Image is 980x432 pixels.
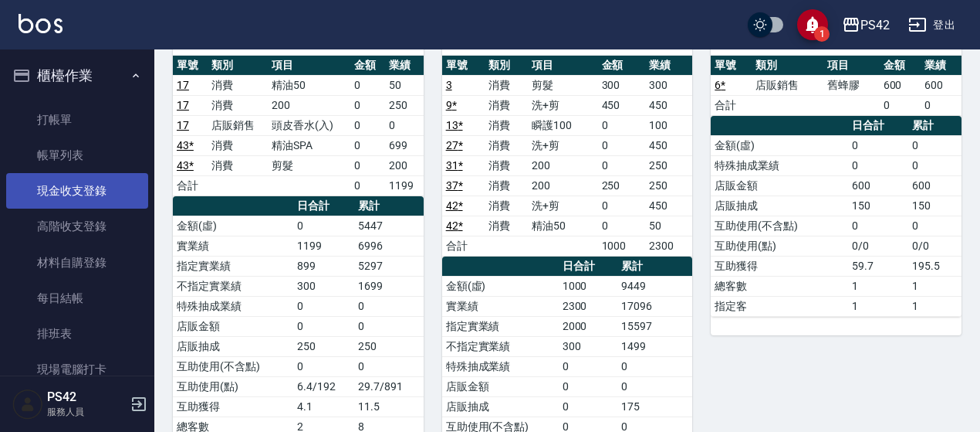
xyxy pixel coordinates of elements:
th: 類別 [485,56,528,76]
button: 櫃檯作業 [6,56,148,96]
td: 9449 [617,276,692,296]
a: 現金收支登錄 [6,173,148,209]
td: 互助獲得 [173,396,293,417]
td: 6.4/192 [293,376,354,396]
td: 600 [880,75,921,95]
td: 0/0 [908,236,961,256]
td: 4.1 [293,396,354,417]
td: 總客數 [711,276,847,296]
td: 互助使用(點) [711,236,847,256]
td: 0 [350,175,385,196]
td: 洗+剪 [528,95,598,115]
button: save [797,9,828,40]
td: 0 [350,135,385,155]
td: 450 [645,196,692,216]
td: 不指定實業績 [173,276,293,296]
td: 金額(虛) [173,216,293,236]
th: 項目 [268,56,350,76]
td: 1 [908,296,961,316]
td: 1199 [385,175,424,196]
td: 2300 [559,296,618,316]
th: 日合計 [293,196,354,216]
td: 0 [848,155,908,175]
td: 0 [354,356,424,376]
td: 0 [921,95,961,115]
td: 6996 [354,236,424,256]
td: 消費 [485,135,528,155]
td: 店販銷售 [208,115,268,135]
td: 剪髮 [528,75,598,95]
th: 日合計 [848,116,908,136]
img: Logo [19,14,63,33]
td: 600 [848,175,908,196]
table: a dense table [711,56,961,116]
td: 2300 [645,236,692,256]
td: 600 [908,175,961,196]
button: PS42 [836,9,896,41]
td: 250 [385,95,424,115]
td: 實業績 [442,296,559,316]
td: 特殊抽成業績 [711,155,847,175]
a: 打帳單 [6,102,148,138]
td: 店販抽成 [711,196,847,216]
td: 29.7/891 [354,376,424,396]
td: 600 [921,75,961,95]
h5: PS42 [47,389,126,405]
td: 消費 [485,155,528,175]
td: 17096 [617,296,692,316]
td: 450 [645,95,692,115]
a: 17 [177,99,189,111]
td: 店販抽成 [442,396,559,417]
th: 金額 [598,56,645,76]
td: 消費 [485,95,528,115]
a: 高階收支登錄 [6,209,148,244]
td: 消費 [485,115,528,135]
td: 店販金額 [173,316,293,336]
a: 17 [177,79,189,91]
a: 帳單列表 [6,138,148,173]
a: 材料自購登錄 [6,245,148,281]
th: 項目 [528,56,598,76]
th: 累計 [908,116,961,136]
td: 剪髮 [268,155,350,175]
a: 現場電腦打卡 [6,352,148,387]
td: 互助使用(不含點) [173,356,293,376]
td: 0 [598,155,645,175]
td: 0 [293,296,354,316]
td: 200 [528,175,598,196]
td: 金額(虛) [711,135,847,155]
td: 450 [645,135,692,155]
td: 899 [293,256,354,276]
a: 每日結帳 [6,281,148,316]
td: 0 [293,316,354,336]
td: 0 [559,376,618,396]
td: 精油50 [268,75,350,95]
td: 精油SPA [268,135,350,155]
td: 0 [350,95,385,115]
th: 金額 [350,56,385,76]
th: 單號 [711,56,752,76]
td: 頭皮香水(入) [268,115,350,135]
td: 11.5 [354,396,424,417]
td: 100 [645,115,692,135]
th: 業績 [385,56,424,76]
td: 0 [617,356,692,376]
td: 59.7 [848,256,908,276]
td: 250 [645,155,692,175]
td: 0 [908,135,961,155]
th: 日合計 [559,257,618,277]
td: 300 [559,336,618,356]
td: 消費 [208,95,268,115]
td: 0 [848,135,908,155]
span: 1 [814,26,830,42]
table: a dense table [442,56,693,257]
td: 不指定實業績 [442,336,559,356]
td: 精油50 [528,216,598,236]
p: 服務人員 [47,405,126,419]
th: 業績 [645,56,692,76]
th: 金額 [880,56,921,76]
th: 業績 [921,56,961,76]
td: 250 [598,175,645,196]
td: 指定實業績 [173,256,293,276]
td: 互助使用(不含點) [711,216,847,236]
